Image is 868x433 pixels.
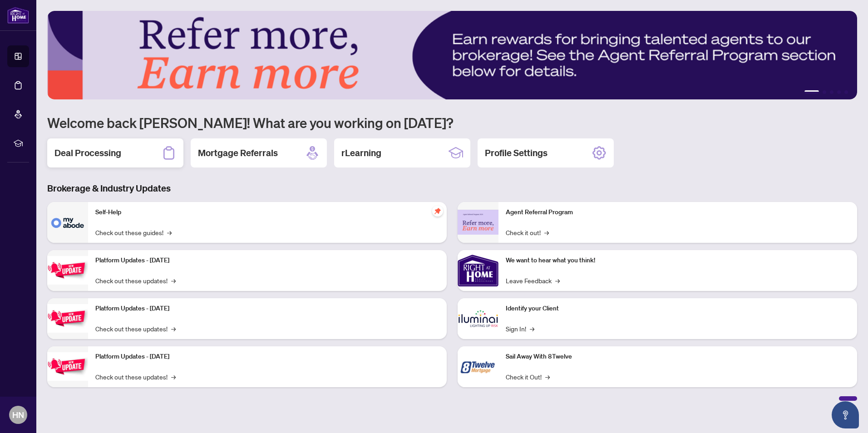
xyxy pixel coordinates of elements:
p: Platform Updates - [DATE] [95,256,439,266]
span: → [167,227,172,237]
img: Platform Updates - June 23, 2025 [47,352,88,381]
p: Agent Referral Program [506,207,850,217]
button: 4 [837,90,841,94]
img: Sail Away With 8Twelve [458,346,498,387]
span: → [545,372,550,382]
h2: Profile Settings [485,147,547,159]
img: logo [7,7,29,24]
a: Sign In!→ [506,324,534,334]
a: Check out these updates!→ [95,276,176,285]
span: → [544,227,549,237]
p: Self-Help [95,207,439,217]
span: → [171,372,176,382]
img: Slide 0 [47,11,857,99]
button: 2 [823,90,826,94]
h2: rLearning [341,147,381,159]
img: We want to hear what you think! [458,250,498,291]
img: Agent Referral Program [458,210,498,235]
button: 1 [804,90,819,94]
h3: Brokerage & Industry Updates [47,182,857,195]
img: Platform Updates - July 8, 2025 [47,304,88,333]
span: → [171,324,176,334]
p: We want to hear what you think! [506,256,850,266]
img: Identify your Client [458,298,498,339]
button: Open asap [832,401,859,428]
button: 3 [830,90,833,94]
a: Leave Feedback→ [506,276,560,285]
a: Check out these updates!→ [95,324,176,334]
span: → [530,324,534,334]
button: 5 [844,90,848,94]
img: Self-Help [47,202,88,243]
a: Check it Out!→ [506,372,550,382]
a: Check out these updates!→ [95,372,176,382]
h2: Deal Processing [54,147,121,159]
a: Check out these guides!→ [95,227,172,237]
a: Check it out!→ [506,227,549,237]
span: → [555,276,560,285]
h2: Mortgage Referrals [198,147,278,159]
span: → [171,276,176,285]
span: HN [12,408,24,421]
p: Platform Updates - [DATE] [95,352,439,362]
p: Sail Away With 8Twelve [506,352,850,362]
img: Platform Updates - July 21, 2025 [47,256,88,285]
p: Platform Updates - [DATE] [95,304,439,314]
p: Identify your Client [506,304,850,314]
h1: Welcome back [PERSON_NAME]! What are you working on [DATE]? [47,114,857,131]
span: pushpin [432,206,443,216]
